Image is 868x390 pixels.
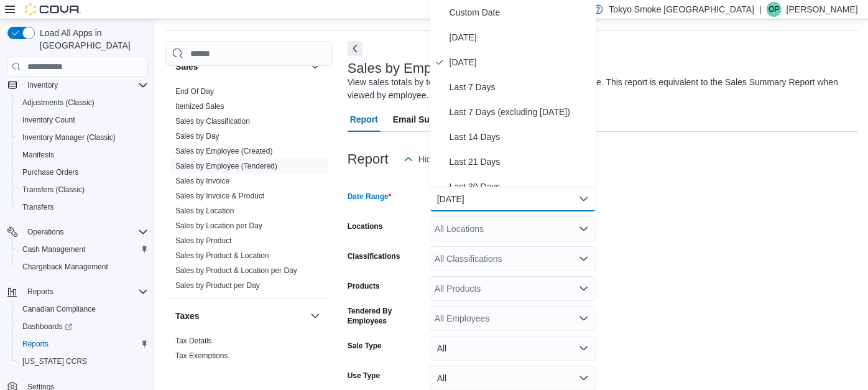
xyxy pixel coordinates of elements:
[17,113,148,128] span: Inventory Count
[22,132,116,142] span: Inventory Manager (Classic)
[450,129,591,144] span: Last 14 Days
[17,95,148,110] span: Adjustments (Classic)
[27,80,58,90] span: Inventory
[22,304,96,314] span: Canadian Compliance
[17,337,148,351] span: Reports
[450,30,591,45] span: [DATE]
[348,371,380,381] label: Use Type
[12,164,153,181] button: Purchase Orders
[450,80,591,95] span: Last 7 Days
[22,262,108,272] span: Chargeback Management
[579,313,589,323] button: Open list of options
[759,2,762,17] p: |
[165,333,333,368] div: Taxes
[27,227,64,237] span: Operations
[17,354,148,369] span: Washington CCRS
[175,86,214,96] span: End Of Day
[12,198,153,216] button: Transfers
[175,337,212,345] a: Tax Details
[17,130,121,145] a: Inventory Manager (Classic)
[22,167,79,177] span: Purchase Orders
[17,113,80,128] a: Inventory Count
[175,87,214,96] a: End Of Day
[17,242,90,257] a: Cash Management
[12,353,153,370] button: [US_STATE] CCRS
[430,336,596,361] button: All
[175,147,273,156] a: Sales by Employee (Created)
[175,310,200,322] h3: Taxes
[17,242,148,257] span: Cash Management
[450,55,591,70] span: [DATE]
[787,2,858,17] p: [PERSON_NAME]
[348,61,535,76] h3: Sales by Employee (Tendered)
[430,187,596,211] button: [DATE]
[17,319,77,334] a: Dashboards
[769,2,779,17] span: OP
[348,281,380,291] label: Products
[350,107,378,132] span: Report
[12,335,153,353] button: Reports
[22,115,75,125] span: Inventory Count
[175,207,234,215] a: Sales by Location
[175,221,262,231] span: Sales by Location per Day
[17,165,148,180] span: Purchase Orders
[175,60,198,73] h3: Sales
[348,192,392,202] label: Date Range
[579,284,589,294] button: Open list of options
[450,104,591,119] span: Last 7 Days (excluding [DATE])
[175,191,264,201] span: Sales by Invoice & Product
[175,251,269,261] span: Sales by Product & Location
[579,254,589,264] button: Open list of options
[22,244,85,254] span: Cash Management
[22,284,58,299] button: Reports
[175,206,234,216] span: Sales by Location
[348,221,383,231] label: Locations
[767,2,782,17] div: Owen Pfaff
[22,202,53,212] span: Transfers
[450,5,591,20] span: Custom Date
[12,318,153,335] a: Dashboards
[175,102,224,111] a: Itemized Sales
[12,146,153,164] button: Manifests
[17,302,101,317] a: Canadian Compliance
[348,76,852,102] div: View sales totals by tendered employee for a specified date range. This report is equivalent to t...
[25,3,81,16] img: Cova
[348,41,362,56] button: Next
[175,162,277,170] a: Sales by Employee (Tendered)
[22,225,69,239] button: Operations
[175,176,229,186] span: Sales by Invoice
[399,147,489,172] button: Hide Parameters
[418,153,484,165] span: Hide Parameters
[348,341,382,351] label: Sale Type
[22,356,87,366] span: [US_STATE] CCRS
[17,200,148,215] span: Transfers
[22,284,148,299] span: Reports
[17,130,148,145] span: Inventory Manager (Classic)
[175,310,305,322] button: Taxes
[17,259,113,274] a: Chargeback Management
[175,146,273,156] span: Sales by Employee (Created)
[175,221,262,230] a: Sales by Location per Day
[12,94,153,111] button: Adjustments (Classic)
[609,2,755,17] p: Tokyo Smoke [GEOGRAPHIC_DATA]
[175,117,250,126] a: Sales by Classification
[175,266,297,276] span: Sales by Product & Location per Day
[175,236,232,246] span: Sales by Product
[348,251,400,261] label: Classifications
[17,147,59,162] a: Manifests
[17,337,53,351] a: Reports
[175,177,229,185] a: Sales by Invoice
[308,309,323,323] button: Taxes
[2,223,153,241] button: Operations
[12,111,153,129] button: Inventory Count
[175,351,228,360] a: Tax Exemptions
[22,98,95,108] span: Adjustments (Classic)
[175,281,260,290] span: Sales by Product per Day
[393,107,472,132] span: Email Subscription
[22,185,85,195] span: Transfers (Classic)
[175,101,224,111] span: Itemized Sales
[450,179,591,194] span: Last 30 Days
[175,251,269,260] a: Sales by Product & Location
[175,281,260,290] a: Sales by Product per Day
[12,129,153,146] button: Inventory Manager (Classic)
